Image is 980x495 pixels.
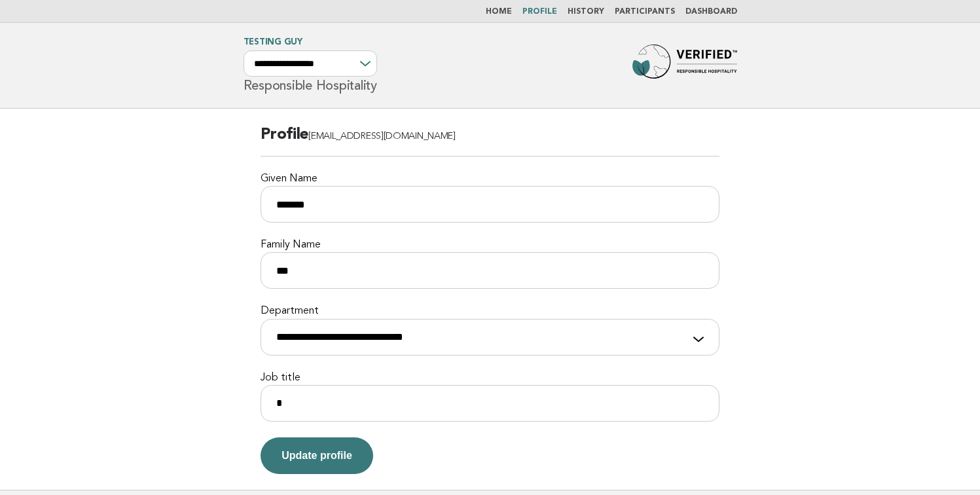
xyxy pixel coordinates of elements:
label: Given Name [261,172,719,186]
a: Participants [615,8,675,16]
a: Home [486,8,512,16]
label: Department [261,304,719,318]
h2: Profile [261,124,719,156]
h1: Responsible Hospitality [244,39,377,92]
a: Testing Guy [244,38,302,46]
a: Dashboard [685,8,737,16]
a: Profile [522,8,557,16]
button: Update profile [261,437,373,474]
label: Job title [261,371,719,385]
img: Forbes Travel Guide [632,45,737,86]
a: History [568,8,604,16]
span: [EMAIL_ADDRESS][DOMAIN_NAME] [308,132,456,141]
label: Family Name [261,238,719,252]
